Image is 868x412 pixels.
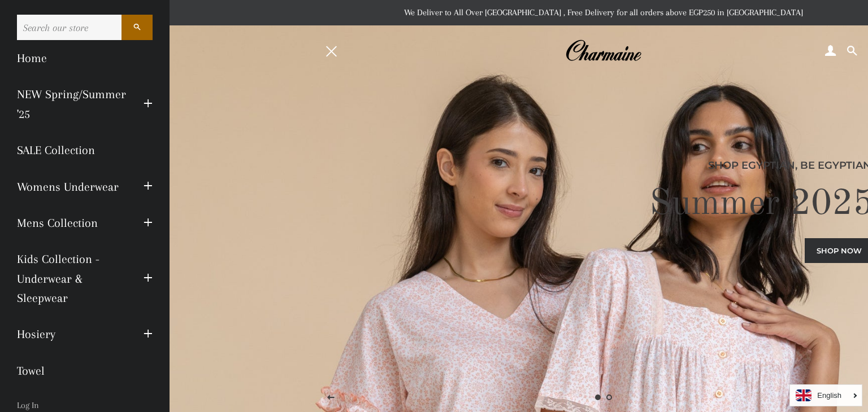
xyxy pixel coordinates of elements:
[8,169,135,205] a: Womens Underwear
[817,392,841,399] i: English
[8,76,135,132] a: NEW Spring/Summer '25
[317,384,345,412] button: Previous slide
[604,392,615,403] a: Load slide 2
[8,353,161,389] a: Towel
[17,15,121,40] input: Search our store
[8,241,135,316] a: Kids Collection - Underwear & Sleepwear
[592,392,604,403] a: Slide 1, current
[796,389,856,401] a: English
[8,205,135,241] a: Mens Collection
[8,316,135,352] a: Hosiery
[565,38,641,63] img: Charmaine Egypt
[8,40,161,76] a: Home
[8,132,161,168] a: SALE Collection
